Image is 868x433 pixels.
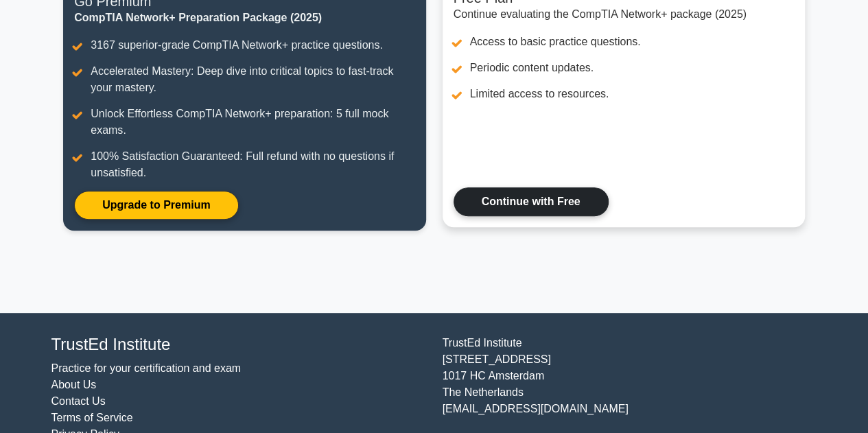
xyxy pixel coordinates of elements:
[74,191,238,220] a: Upgrade to Premium
[454,187,609,216] a: Continue with Free
[51,395,106,407] a: Contact Us
[51,362,242,374] a: Practice for your certification and exam
[51,335,426,355] h4: TrustEd Institute
[51,379,97,390] a: About Us
[51,412,133,423] a: Terms of Service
